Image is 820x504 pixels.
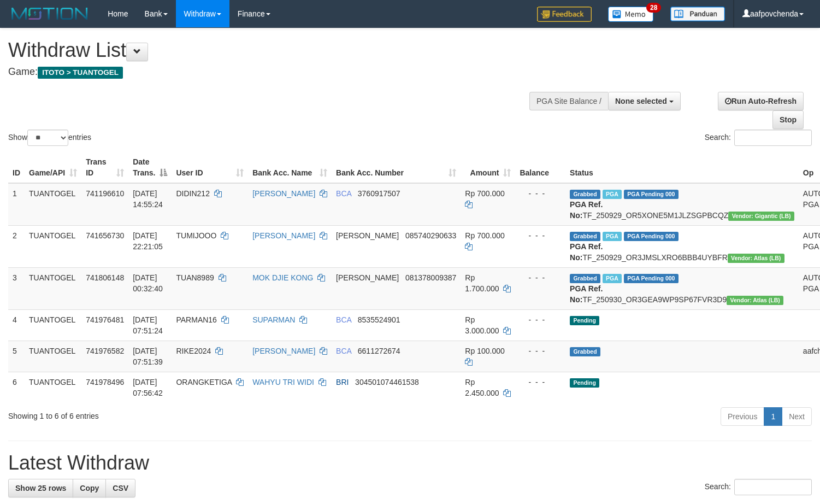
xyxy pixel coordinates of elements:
td: TUANTOGEL [25,225,81,267]
span: 741976481 [86,315,124,324]
th: Trans ID: activate to sort column ascending [81,152,128,183]
td: TUANTOGEL [25,183,81,226]
span: [DATE] 07:51:39 [133,347,163,366]
label: Search: [705,479,812,495]
a: WAHYU TRI WIDI [252,378,314,386]
a: [PERSON_NAME] [252,347,315,355]
span: TUAN8989 [176,273,214,282]
td: TUANTOGEL [25,309,81,341]
span: BCA [336,189,351,198]
span: [DATE] 00:32:40 [133,273,163,293]
td: TF_250929_OR5XONE5M1JLZSGPBCQZ [565,183,799,226]
select: Showentries [27,130,68,146]
span: [DATE] 07:51:24 [133,315,163,335]
a: [PERSON_NAME] [252,231,315,240]
span: Copy 8535524901 to clipboard [358,315,400,324]
td: TUANTOGEL [25,341,81,372]
span: Pending [570,378,599,388]
th: Bank Acc. Number: activate to sort column ascending [332,152,461,183]
span: PGA Pending [624,274,679,283]
span: 741806148 [86,273,124,282]
label: Search: [705,130,812,146]
span: Rp 1.700.000 [465,273,499,293]
span: Show 25 rows [15,484,66,493]
span: 741976582 [86,347,124,355]
span: Grabbed [570,190,600,199]
span: Vendor URL: https://dashboard.q2checkout.com/secure [728,254,784,263]
img: Button%20Memo.svg [608,7,654,22]
span: Marked by aafchonlypin [603,274,622,283]
th: Date Trans.: activate to sort column descending [128,152,172,183]
div: - - - [520,377,561,388]
span: 28 [646,3,661,13]
span: DIDIN212 [176,189,209,198]
span: Rp 700.000 [465,231,504,240]
span: 741656730 [86,231,124,240]
span: RIKE2024 [176,347,211,355]
span: 741196610 [86,189,124,198]
span: [PERSON_NAME] [336,231,399,240]
span: Grabbed [570,232,600,241]
a: Run Auto-Refresh [718,92,804,110]
th: Game/API: activate to sort column ascending [25,152,81,183]
span: ORANGKETIGA [176,378,232,386]
span: Rp 700.000 [465,189,504,198]
label: Show entries [8,130,91,146]
span: Pending [570,316,599,325]
span: Copy 3760917507 to clipboard [358,189,400,198]
span: Copy [80,484,99,493]
span: PGA Pending [624,232,679,241]
div: - - - [520,345,561,356]
a: Previous [721,407,764,426]
span: Copy 6611272674 to clipboard [358,347,400,355]
td: 5 [8,341,25,372]
span: [DATE] 14:55:24 [133,189,163,209]
span: [DATE] 07:56:42 [133,378,163,397]
td: 3 [8,267,25,309]
span: [PERSON_NAME] [336,273,399,282]
td: 2 [8,225,25,267]
td: TUANTOGEL [25,267,81,309]
input: Search: [734,479,812,495]
td: TF_250930_OR3GEA9WP9SP67FVR3D9 [565,267,799,309]
div: - - - [520,230,561,241]
span: Rp 2.450.000 [465,378,499,397]
a: [PERSON_NAME] [252,189,315,198]
span: Rp 100.000 [465,347,504,355]
span: CSV [113,484,128,493]
button: None selected [608,92,681,110]
th: Amount: activate to sort column ascending [461,152,515,183]
span: Marked by aafyoumonoriya [603,190,622,199]
div: - - - [520,314,561,325]
td: 4 [8,309,25,341]
span: BRI [336,378,349,386]
th: ID [8,152,25,183]
th: Balance [515,152,565,183]
td: 6 [8,372,25,403]
h4: Game: [8,67,536,78]
td: TUANTOGEL [25,372,81,403]
span: Rp 3.000.000 [465,315,499,335]
b: PGA Ref. No: [570,242,603,262]
span: PARMAN16 [176,315,216,324]
span: Grabbed [570,347,600,356]
span: Copy 081378009387 to clipboard [405,273,456,282]
b: PGA Ref. No: [570,284,603,304]
td: 1 [8,183,25,226]
a: SUPARMAN [252,315,295,324]
span: Copy 304501074461538 to clipboard [355,378,419,386]
b: PGA Ref. No: [570,200,603,220]
span: TUMIJOOO [176,231,216,240]
h1: Latest Withdraw [8,452,812,474]
span: 741978496 [86,378,124,386]
th: Bank Acc. Name: activate to sort column ascending [248,152,332,183]
span: BCA [336,315,351,324]
img: Feedback.jpg [537,7,592,22]
a: MOK DJIE KONG [252,273,313,282]
img: MOTION_logo.png [8,5,91,22]
div: - - - [520,272,561,283]
span: ITOTO > TUANTOGEL [38,67,123,79]
th: User ID: activate to sort column ascending [172,152,248,183]
span: PGA Pending [624,190,679,199]
span: None selected [615,97,667,106]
